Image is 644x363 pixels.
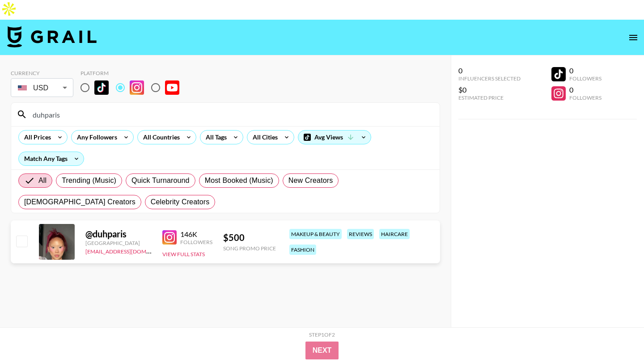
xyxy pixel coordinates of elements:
[151,197,210,207] span: Celebrity Creators
[458,94,521,101] div: Estimated Price
[289,229,342,239] div: makeup & beauty
[180,239,212,245] div: Followers
[38,175,47,186] span: All
[80,70,186,76] div: Platform
[162,251,205,257] button: View Full Stats
[130,80,144,95] img: Instagram
[379,229,410,239] div: haircare
[138,131,182,144] div: All Countries
[24,197,136,207] span: [DEMOGRAPHIC_DATA] Creators
[298,131,371,144] div: Avg Views
[19,152,84,165] div: Match Any Tags
[7,26,97,47] img: Grail Talent
[27,107,434,122] input: Search by User Name
[289,245,316,255] div: fashion
[72,131,119,144] div: Any Followers
[288,175,333,186] span: New Creators
[569,85,602,94] div: 0
[200,131,229,144] div: All Tags
[94,80,109,95] img: TikTok
[131,175,190,186] span: Quick Turnaround
[85,240,152,246] div: [GEOGRAPHIC_DATA]
[11,70,73,76] div: Currency
[62,175,116,186] span: Trending (Music)
[458,85,521,94] div: $0
[309,331,335,338] div: Step 1 of 2
[569,94,602,101] div: Followers
[569,75,602,82] div: Followers
[305,342,339,359] button: Next
[223,232,276,243] div: $ 500
[347,229,374,239] div: reviews
[85,228,152,240] div: @ duhparis
[205,175,273,186] span: Most Booked (Music)
[180,230,212,239] div: 146K
[458,66,521,75] div: 0
[458,75,521,82] div: Influencers Selected
[13,80,72,96] div: USD
[162,230,177,245] img: Instagram
[223,245,276,252] div: Song Promo Price
[569,66,602,75] div: 0
[599,318,633,352] iframe: Drift Widget Chat Controller
[19,131,53,144] div: All Prices
[165,80,179,95] img: YouTube
[247,131,280,144] div: All Cities
[624,29,642,46] button: open drawer
[85,246,175,255] a: [EMAIL_ADDRESS][DOMAIN_NAME]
